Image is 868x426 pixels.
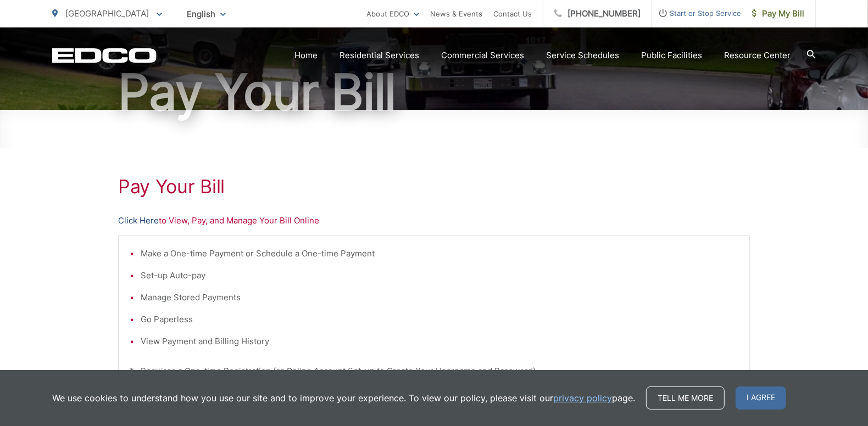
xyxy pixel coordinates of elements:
[52,48,157,63] a: EDCD logo. Return to the homepage.
[52,65,816,120] h1: Pay Your Bill
[441,49,524,62] a: Commercial Services
[430,7,482,20] a: News & Events
[141,269,738,282] li: Set-up Auto-pay
[641,49,702,62] a: Public Facilities
[141,335,738,348] li: View Payment and Billing History
[546,49,619,62] a: Service Schedules
[493,7,532,20] a: Contact Us
[118,214,159,227] a: Click Here
[65,8,149,19] span: [GEOGRAPHIC_DATA]
[118,176,750,198] h1: Pay Your Bill
[141,291,738,304] li: Manage Stored Payments
[130,365,738,378] p: * Requires a One-time Registration (or Online Account Set-up to Create Your Username and Password)
[340,49,419,62] a: Residential Services
[366,7,419,20] a: About EDCO
[141,247,738,260] li: Make a One-time Payment or Schedule a One-time Payment
[724,49,791,62] a: Resource Center
[646,386,725,410] a: Tell me more
[752,7,804,20] span: Pay My Bill
[553,391,612,405] a: privacy policy
[179,4,234,24] span: English
[52,391,635,405] p: We use cookies to understand how you use our site and to improve your experience. To view our pol...
[294,49,318,62] a: Home
[736,386,786,410] span: I agree
[118,214,750,227] p: to View, Pay, and Manage Your Bill Online
[141,313,738,326] li: Go Paperless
